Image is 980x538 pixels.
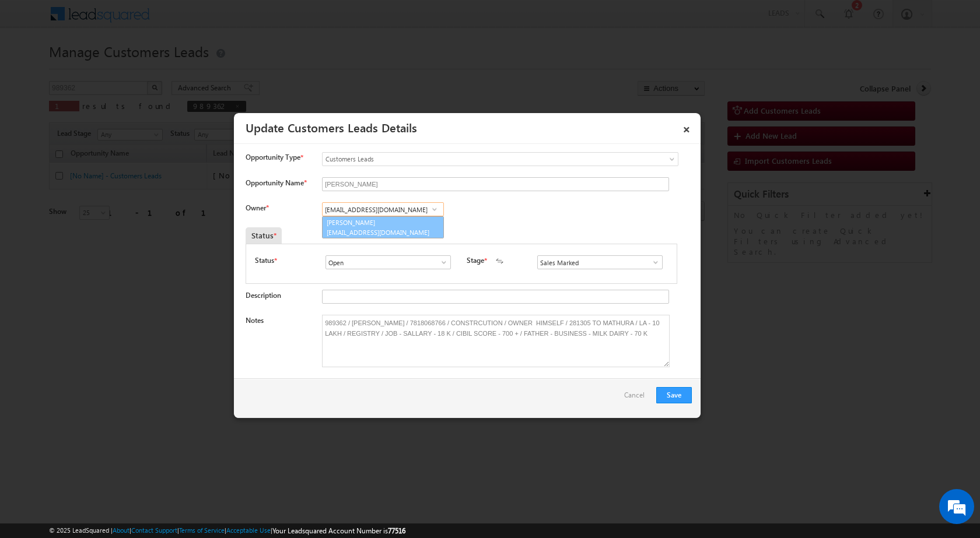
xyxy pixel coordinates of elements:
[113,526,129,534] a: About
[61,61,196,76] div: Chat with us now
[20,61,49,76] img: d_60004797649_company_0_60004797649
[179,526,225,534] a: Terms of Service
[246,316,264,325] label: Notes
[388,526,405,535] span: 77516
[323,154,631,164] span: Customers Leads
[15,108,213,349] textarea: Type your message and hit 'Enter'
[537,255,663,269] input: Type to Search
[327,228,432,237] span: [EMAIL_ADDRESS][DOMAIN_NAME]
[246,119,417,135] a: Update Customers Leads Details
[246,203,268,212] label: Owner
[49,525,405,536] span: © 2025 LeadSquared | | | | |
[226,526,271,534] a: Acceptable Use
[255,255,274,266] label: Status
[246,227,282,244] div: Status
[159,359,212,375] em: Start Chat
[131,526,177,534] a: Contact Support
[246,178,306,187] label: Opportunity Name
[645,256,660,268] a: Show All Items
[624,387,650,409] a: Cancel
[272,526,405,535] span: Your Leadsquared Account Number is
[427,203,442,215] a: Show All Items
[467,255,484,266] label: Stage
[322,202,444,216] input: Type to Search
[325,255,451,269] input: Type to Search
[656,387,692,403] button: Save
[322,216,444,238] a: [PERSON_NAME]
[677,117,696,138] a: ×
[433,256,448,268] a: Show All Items
[246,291,281,300] label: Description
[191,6,219,34] div: Minimize live chat window
[246,152,300,163] span: Opportunity Type
[322,152,678,166] a: Customers Leads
